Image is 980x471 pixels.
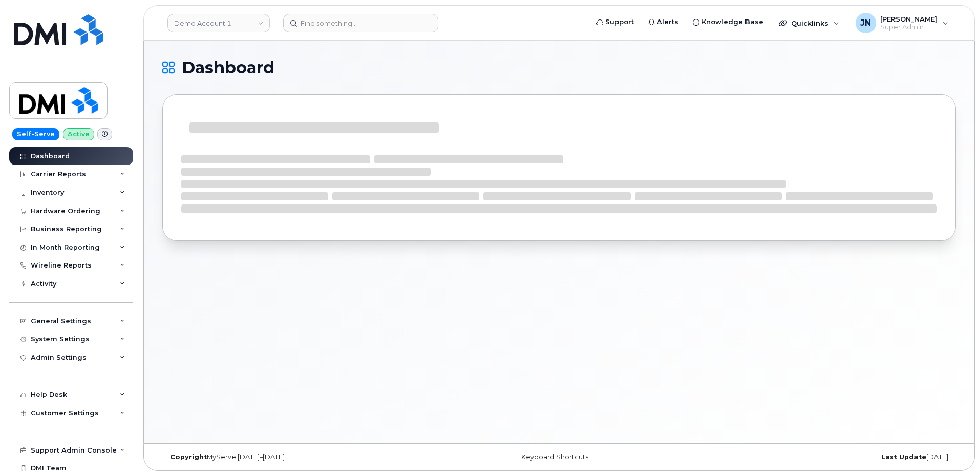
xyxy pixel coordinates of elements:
div: [DATE] [691,453,956,461]
span: Dashboard [182,60,274,75]
strong: Last Update [881,453,926,461]
strong: Copyright [170,453,207,461]
div: MyServe [DATE]–[DATE] [162,453,427,461]
a: Keyboard Shortcuts [521,453,588,461]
